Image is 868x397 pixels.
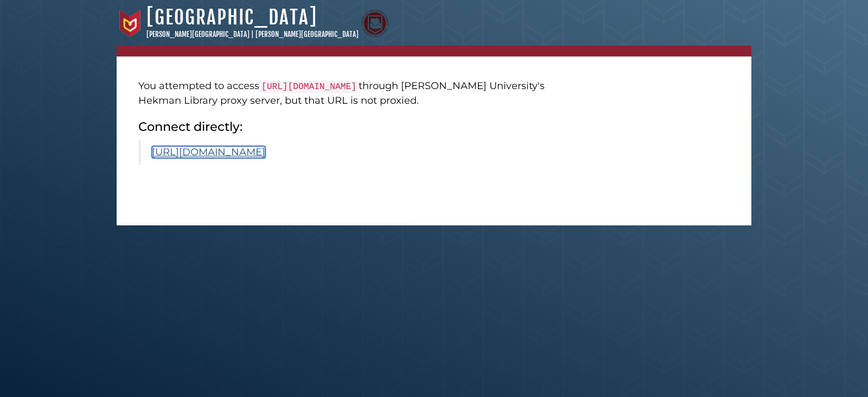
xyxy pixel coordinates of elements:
h2: Connect directly: [138,119,575,134]
p: [PERSON_NAME][GEOGRAPHIC_DATA] | [PERSON_NAME][GEOGRAPHIC_DATA] [146,29,359,40]
nav: breadcrumb [117,46,751,56]
img: Calvin University [117,10,144,37]
a: [GEOGRAPHIC_DATA] [146,5,317,29]
code: [URL][DOMAIN_NAME] [259,81,359,93]
a: [URL][DOMAIN_NAME] [152,146,265,158]
img: Calvin Theological Seminary [361,10,388,37]
p: You attempted to access through [PERSON_NAME] University's Hekman Library proxy server, but that ... [138,79,575,108]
